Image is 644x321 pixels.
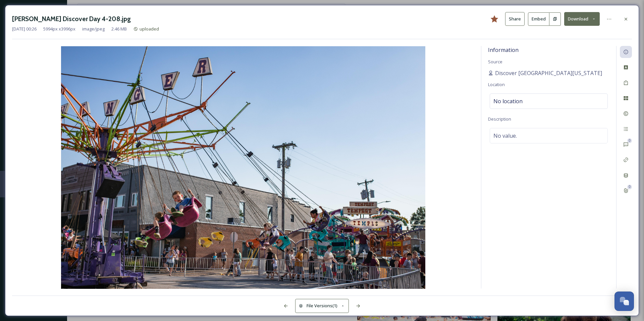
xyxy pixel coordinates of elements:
span: Description [488,116,511,122]
button: Share [505,12,525,26]
span: uploaded [140,26,159,32]
span: image/jpeg [82,26,105,32]
button: Open Chat [614,292,634,311]
span: Source [488,59,502,65]
button: File Versions(1) [295,299,349,313]
button: Download [564,12,600,26]
span: [DATE] 00:26 [12,26,37,32]
span: No location [493,97,523,105]
div: 0 [627,185,632,189]
div: 0 [627,138,632,143]
img: 1c2Dm6Xkffhn_7cOCcH2JXfZr5rK9llG-.jpg [12,46,474,289]
span: Location [488,81,505,87]
span: No value. [493,132,517,140]
button: Embed [528,12,549,26]
span: 2.46 MB [111,26,127,32]
span: 5994 px x 3996 px [43,26,75,32]
h3: [PERSON_NAME] Discover Day 4-208.jpg [12,14,131,24]
span: Information [488,46,519,54]
span: Discover [GEOGRAPHIC_DATA][US_STATE] [495,69,602,77]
